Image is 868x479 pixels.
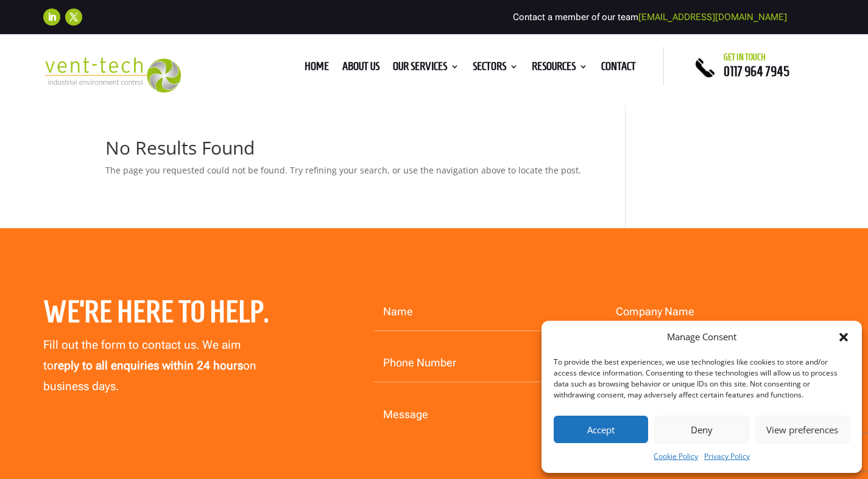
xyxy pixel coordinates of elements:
a: Follow on LinkedIn [43,9,60,26]
p: The page you requested could not be found. Try refining your search, or use the navigation above ... [105,163,590,178]
span: Get in touch [724,52,766,62]
a: Resources [532,62,588,75]
button: Accept [554,416,648,443]
input: Phone Number [373,344,592,382]
h2: We’re here to help. [43,293,297,336]
h1: No Results Found [105,139,590,163]
a: Cookie Policy [654,449,698,464]
a: Follow on X [65,9,82,26]
div: Manage Consent [667,330,736,344]
a: Home [305,62,329,75]
div: To provide the best experiences, we use technologies like cookies to store and/or access device i... [554,357,849,400]
a: 0117 964 7945 [724,64,789,79]
span: Fill out the form to contact us. We aim to [43,338,241,372]
button: View preferences [755,416,850,443]
a: Privacy Policy [704,449,750,464]
button: Deny [654,416,749,443]
a: [EMAIL_ADDRESS][DOMAIN_NAME] [638,12,787,23]
img: 2023-09-27T08_35_16.549ZVENT-TECH---Clear-background [43,57,181,93]
a: Our Services [393,62,459,75]
span: Contact a member of our team [513,12,787,23]
a: Contact [601,62,636,75]
input: Name [373,293,592,331]
a: About us [342,62,379,75]
div: Close dialog [838,331,850,343]
input: Company Name [606,293,825,331]
a: Sectors [473,62,518,75]
strong: reply to all enquiries within 24 hours [54,358,243,372]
